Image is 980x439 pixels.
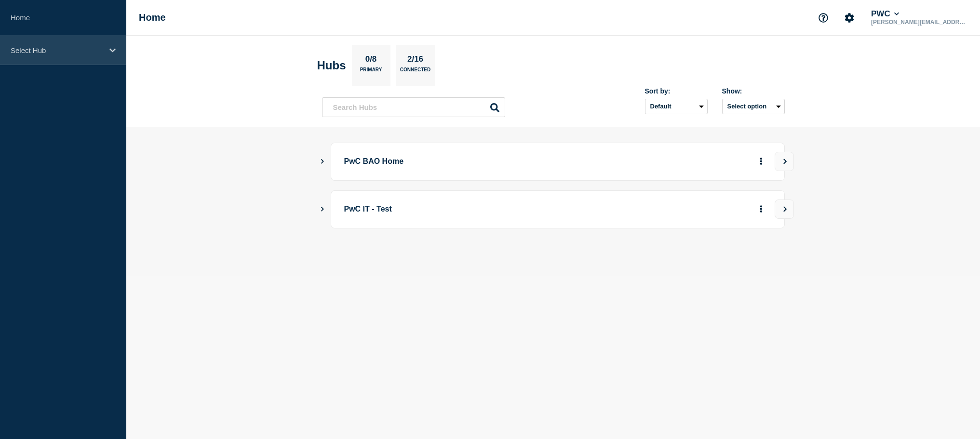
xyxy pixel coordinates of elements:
[320,158,325,165] button: Show Connected Hubs
[322,97,505,117] input: Search Hubs
[320,206,325,213] button: Show Connected Hubs
[344,200,611,218] p: PwC IT - Test
[645,87,708,95] div: Sort by:
[869,9,901,19] button: PWC
[403,54,427,67] p: 2/16
[645,99,708,114] select: Sort by
[722,99,785,114] button: Select option
[139,12,166,23] h1: Home
[775,200,794,219] button: View
[11,46,103,54] p: Select Hub
[317,59,346,72] h2: Hubs
[775,152,794,171] button: View
[362,54,380,67] p: 0/8
[755,153,767,171] button: More actions
[869,19,969,26] p: [PERSON_NAME][EMAIL_ADDRESS][PERSON_NAME][DOMAIN_NAME]
[722,87,785,95] div: Show:
[755,200,767,218] button: More actions
[839,8,859,28] button: Account settings
[344,153,611,171] p: PwC BAO Home
[360,67,382,77] p: Primary
[400,67,430,77] p: Connected
[813,8,833,28] button: Support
